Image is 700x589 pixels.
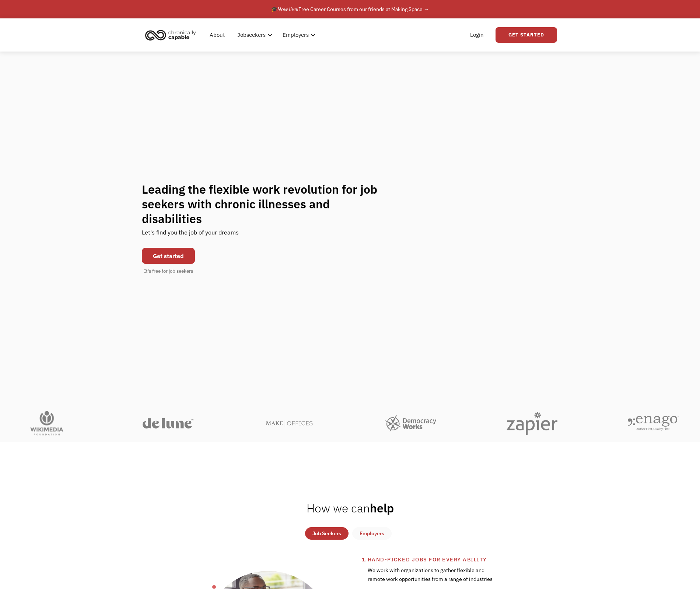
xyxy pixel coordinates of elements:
[307,500,370,516] span: How we can
[144,268,193,275] div: It's free for job seekers
[466,23,488,47] a: Login
[233,23,274,47] div: Jobseekers
[307,501,394,515] h2: help
[277,6,298,13] em: Now live!
[143,27,198,43] img: Chronically Capable logo
[143,27,202,43] a: home
[283,31,309,39] div: Employers
[360,529,384,538] div: Employers
[271,5,429,14] div: 🎓 Free Career Courses from our friends at Making Space →
[368,555,559,564] div: Hand-picked jobs for every ability
[205,23,229,47] a: About
[312,529,341,538] div: Job Seekers
[496,27,557,43] a: Get Started
[142,226,239,244] div: Let's find you the job of your dreams
[237,31,266,39] div: Jobseekers
[278,23,318,47] div: Employers
[142,248,195,264] a: Get started
[142,182,392,226] h1: Leading the flexible work revolution for job seekers with chronic illnesses and disabilities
